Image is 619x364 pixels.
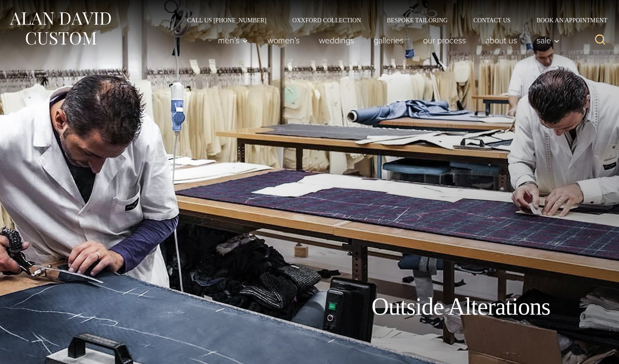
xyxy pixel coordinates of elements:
[590,30,610,51] button: View Search Form
[258,32,309,49] a: Women’s
[208,32,564,49] nav: Primary Navigation
[174,17,279,23] a: Call Us [PHONE_NUMBER]
[9,9,112,48] img: Alan David Custom
[364,32,414,49] a: Galleries
[174,17,610,23] nav: Secondary Navigation
[460,17,524,23] a: Contact Us
[536,36,560,45] span: Sale
[218,36,248,45] span: Men’s
[309,32,364,49] a: weddings
[414,32,476,49] a: Our Process
[524,17,610,23] a: Book an Appointment
[374,17,460,23] a: Bespoke Tailoring
[279,17,374,23] a: Oxxford Collection
[476,32,527,49] a: About Us
[371,292,550,321] h1: Outside Alterations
